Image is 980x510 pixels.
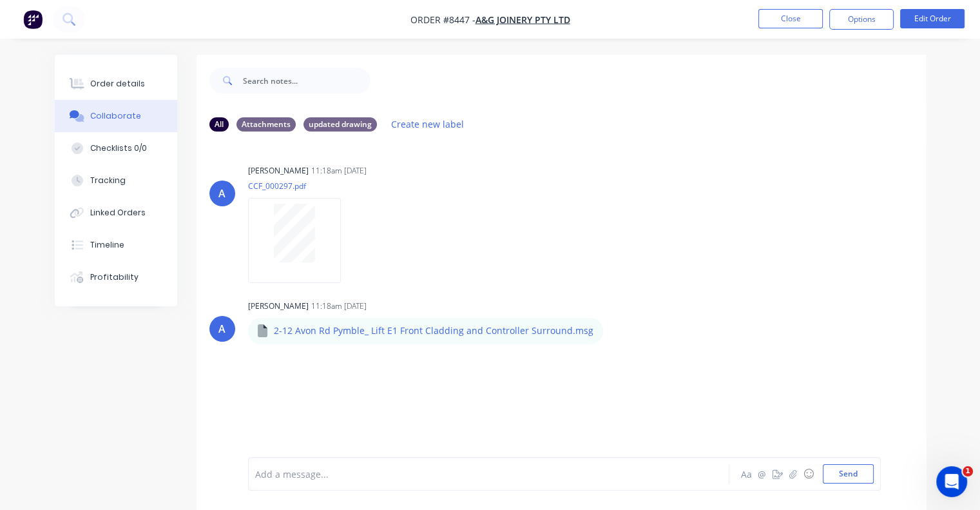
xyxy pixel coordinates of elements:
button: Collaborate [55,100,177,132]
span: Order #8447 - [410,14,476,26]
button: Linked Orders [55,197,177,229]
div: Profitability [90,271,139,283]
button: Close [758,9,823,28]
img: Factory [23,10,43,29]
div: Order details [90,78,145,90]
button: Aa [739,466,754,482]
input: Search notes... [243,68,370,93]
div: updated drawing [303,117,377,132]
button: Checklists 0/0 [55,132,177,164]
div: [PERSON_NAME] [248,165,309,177]
button: Send [823,464,874,484]
div: A [218,321,226,337]
div: Tracking [90,175,126,186]
p: 2-12 Avon Rd Pymble_ Lift E1 Front Cladding and Controller Surround.msg [274,324,593,337]
div: 11:18am [DATE] [311,300,367,312]
button: Profitability [55,261,177,293]
button: Edit Order [900,9,965,28]
div: Collaborate [90,110,141,122]
div: All [209,117,229,132]
div: [PERSON_NAME] [248,300,309,312]
div: A [218,186,226,201]
p: CCF_000297.pdf [248,181,354,191]
button: Timeline [55,229,177,261]
button: @ [754,466,770,482]
div: Checklists 0/0 [90,142,147,154]
span: 1 [963,466,973,476]
button: Create new label [385,115,471,133]
button: ☺ [801,466,816,482]
button: Order details [55,68,177,100]
a: A&G Joinery Pty Ltd [476,14,570,26]
iframe: Intercom live chat [936,466,967,497]
button: Tracking [55,164,177,197]
div: Attachments [236,117,296,132]
div: Linked Orders [90,207,146,219]
div: Timeline [90,239,124,251]
button: Options [829,9,894,30]
div: 11:18am [DATE] [311,165,367,177]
